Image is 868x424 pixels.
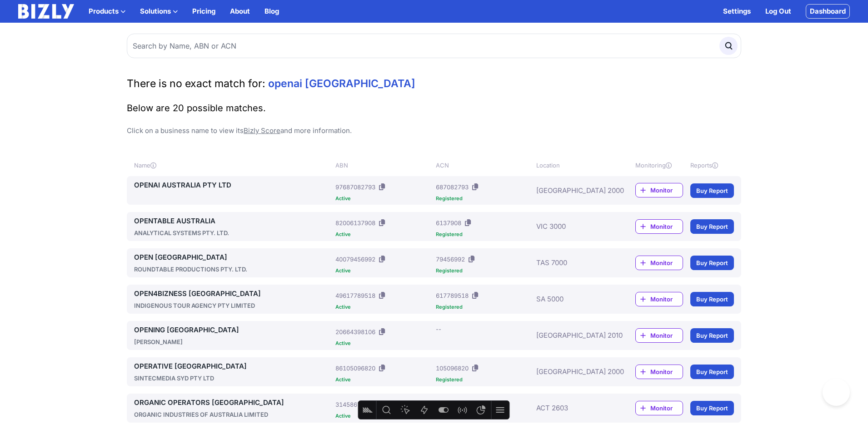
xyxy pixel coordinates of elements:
[436,232,533,237] div: Registered
[635,401,683,415] a: Monitor
[134,216,332,227] a: OPENTABLE AUSTRALIA
[264,6,279,17] a: Blog
[335,377,432,382] div: Active
[134,397,332,408] a: ORGANIC OPERATORS [GEOGRAPHIC_DATA]
[127,34,741,58] input: Search by Name, ABN or ACN
[690,365,734,379] a: Buy Report
[650,367,683,376] span: Monitor
[690,292,734,306] a: Buy Report
[436,291,469,300] div: 617789518
[192,6,215,17] a: Pricing
[335,255,375,264] div: 40079456992
[134,288,332,299] a: OPEN4BIZNESS [GEOGRAPHIC_DATA]
[635,161,683,170] div: Monitoring
[635,365,683,379] a: Monitor
[436,182,469,192] div: 687082793
[335,232,432,237] div: Active
[89,6,125,17] button: Products
[635,183,683,197] a: Monitor
[140,6,178,17] button: Solutions
[436,218,461,227] div: 6137908
[134,301,332,310] div: INDIGENOUS TOUR AGENCY PTY LIMITED
[536,216,608,237] div: VIC 3000
[335,364,375,373] div: 86105096820
[806,4,850,19] a: Dashboard
[635,219,683,234] a: Monitor
[436,305,533,310] div: Registered
[335,291,375,300] div: 49617789518
[436,364,469,373] div: 105096820
[335,268,432,273] div: Active
[134,180,332,191] a: OPENAI AUSTRALIA PTY LTD
[134,325,332,335] a: OPENING [GEOGRAPHIC_DATA]
[536,361,608,383] div: [GEOGRAPHIC_DATA] 2000
[536,397,608,419] div: ACT 2603
[127,125,741,136] p: Click on a business name to view its and more information.
[127,77,265,90] span: There is no exact match for:
[690,219,734,234] a: Buy Report
[765,6,791,17] a: Log Out
[134,161,332,170] div: Name
[335,161,432,170] div: ABN
[650,186,683,195] span: Monitor
[536,288,608,310] div: SA 5000
[335,305,432,310] div: Active
[436,161,533,170] div: ACN
[536,325,608,346] div: [GEOGRAPHIC_DATA] 2010
[436,196,533,201] div: Registered
[127,103,266,113] span: Below are 20 possible matches.
[536,161,608,170] div: Location
[650,331,683,340] span: Monitor
[635,292,683,306] a: Monitor
[635,256,683,270] a: Monitor
[690,256,734,270] a: Buy Report
[335,218,375,227] div: 82006137908
[134,337,332,346] div: [PERSON_NAME]
[635,328,683,343] a: Monitor
[436,325,441,334] div: --
[335,341,432,346] div: Active
[244,126,280,135] a: Bizly Score
[436,255,465,264] div: 79456992
[536,180,608,201] div: [GEOGRAPHIC_DATA] 2000
[823,379,850,406] iframe: Toggle Customer Support
[723,6,751,17] a: Settings
[650,404,683,413] span: Monitor
[134,252,332,263] a: OPEN [GEOGRAPHIC_DATA]
[650,295,683,304] span: Monitor
[335,400,375,409] div: 31458679398
[436,397,441,406] div: --
[690,161,734,170] div: Reports
[536,252,608,274] div: TAS 7000
[268,77,415,90] span: openai [GEOGRAPHIC_DATA]
[134,361,332,372] a: OPERATIVE [GEOGRAPHIC_DATA]
[690,183,734,198] a: Buy Report
[134,374,332,383] div: SINTECMEDIA SYD PTY LTD
[436,268,533,273] div: Registered
[335,182,375,192] div: 97687082793
[134,265,332,274] div: ROUNDTABLE PRODUCTIONS PTY. LTD.
[230,6,250,17] a: About
[690,401,734,415] a: Buy Report
[650,222,683,231] span: Monitor
[134,410,332,419] div: ORGANIC INDUSTRIES OF AUSTRALIA LIMITED
[436,377,533,382] div: Registered
[650,258,683,267] span: Monitor
[335,327,375,336] div: 20664398106
[690,328,734,343] a: Buy Report
[335,196,432,201] div: Active
[335,414,432,419] div: Active
[134,228,332,237] div: ANALYTICAL SYSTEMS PTY. LTD.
